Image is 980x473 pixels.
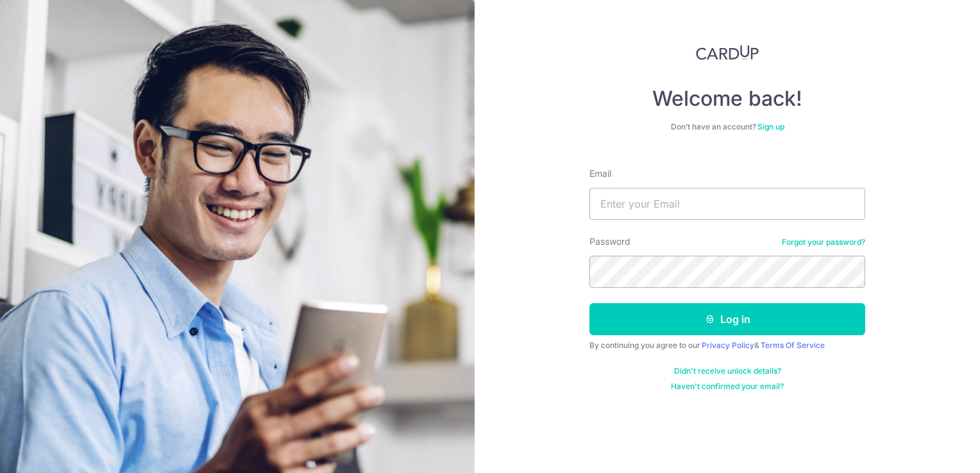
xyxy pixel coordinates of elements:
div: By continuing you agree to our & [589,340,865,351]
label: Email [589,167,611,180]
a: Haven't confirmed your email? [671,381,784,392]
label: Password [589,235,630,248]
button: Log in [589,303,865,335]
div: Don’t have an account? [589,122,865,132]
h4: Welcome back! [589,86,865,112]
a: Privacy Policy [702,340,754,350]
a: Terms Of Service [761,340,825,350]
a: Didn't receive unlock details? [674,366,781,376]
img: CardUp Logo [696,45,759,60]
a: Sign up [757,122,784,131]
a: Forgot your password? [782,237,865,247]
input: Enter your Email [589,188,865,220]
